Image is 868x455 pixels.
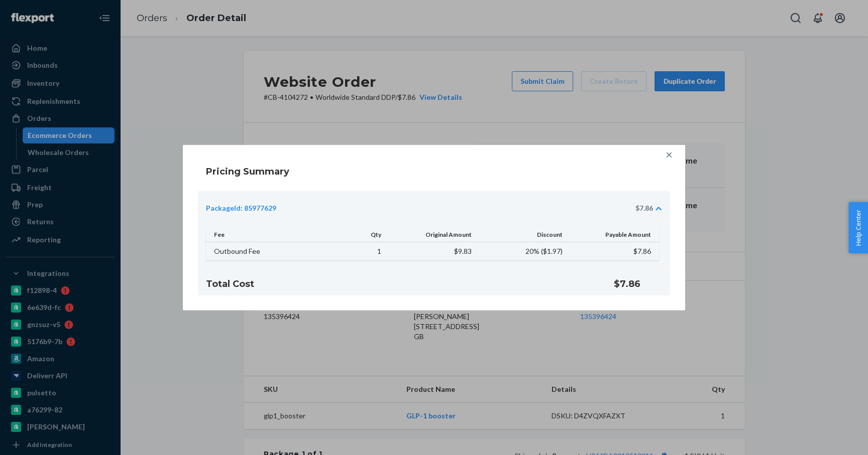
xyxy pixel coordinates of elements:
[206,242,342,260] td: Outbound Fee
[478,242,568,260] td: 20% ( $1.97 )
[206,165,289,178] h4: Pricing Summary
[614,277,662,290] h4: $7.86
[387,227,478,242] th: Original Amount
[206,227,342,242] th: Fee
[569,227,659,242] th: Payable Amount
[206,277,590,290] h4: Total Cost
[342,242,387,260] td: 1
[635,203,653,213] div: $7.86
[387,242,478,260] td: $9.83
[569,242,659,260] td: $7.86
[342,227,387,242] th: Qty
[478,227,568,242] th: Discount
[206,203,276,213] div: PackageId: 85977629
